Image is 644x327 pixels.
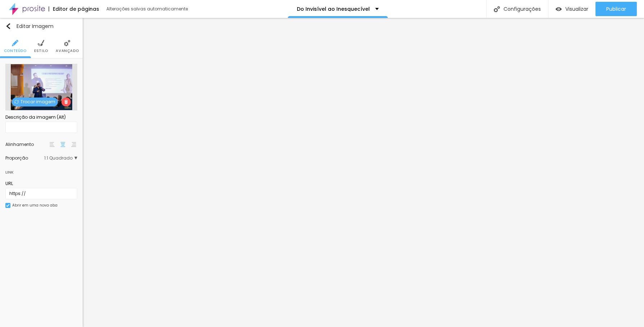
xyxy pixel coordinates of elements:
[5,23,54,29] div: Editar Imagem
[71,142,76,147] img: paragraph-right-align.svg
[49,6,99,11] div: Editor de páginas
[83,18,644,327] iframe: Editor
[12,204,57,207] div: Abrir em uma nova aba
[5,168,14,176] div: Link
[5,156,44,160] div: Proporção
[64,40,70,46] img: Icone
[5,114,77,120] div: Descrição da imagem (Alt)
[548,2,595,16] button: Visualizar
[565,6,588,12] span: Visualizar
[494,6,500,12] img: Icone
[5,142,49,147] div: Alinhamento
[595,2,637,16] button: Publicar
[60,142,65,147] img: paragraph-center-align.svg
[64,100,68,104] img: Icone
[34,49,48,53] span: Estilo
[6,204,10,207] img: Icone
[556,6,562,12] img: view-1.svg
[4,49,27,53] span: Conteúdo
[50,142,55,147] img: paragraph-left-align.svg
[5,164,77,177] div: Link
[38,40,44,46] img: Icone
[5,23,11,29] img: Icone
[56,49,79,53] span: Avançado
[106,7,189,11] div: Alterações salvas automaticamente
[297,6,370,11] p: Do Invisível ao Inesquecível
[14,100,19,104] img: Icone
[606,6,626,12] span: Publicar
[5,180,77,187] div: URL
[44,156,77,160] span: 1:1 Quadrado
[12,40,18,46] img: Icone
[12,98,58,106] span: Trocar imagem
